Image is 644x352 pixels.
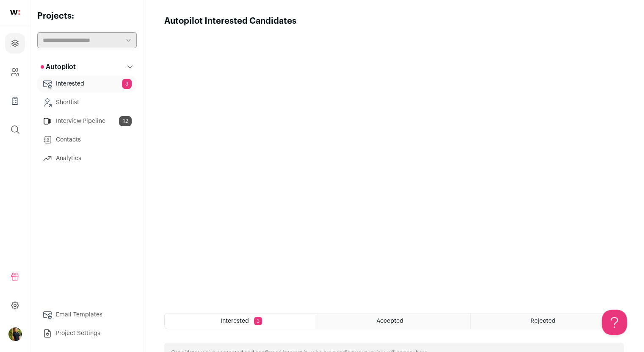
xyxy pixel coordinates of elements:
button: Open dropdown [8,327,22,341]
span: Rejected [531,318,556,324]
span: Accepted [376,318,404,324]
a: Email Templates [37,306,137,323]
span: Interested [221,318,249,324]
a: Interested3 [37,75,137,92]
h2: Projects: [37,10,137,22]
a: Project Settings [37,325,137,342]
img: 20078142-medium_jpg [8,327,22,341]
a: Interview Pipeline12 [37,113,137,130]
a: Accepted [318,313,470,329]
a: Projects [5,33,25,53]
a: Analytics [37,150,137,167]
iframe: Autopilot Interested [164,27,624,303]
a: Rejected [471,313,623,329]
p: Autopilot [41,62,76,72]
iframe: Help Scout Beacon - Open [602,310,627,335]
a: Contacts [37,131,137,148]
span: 3 [122,79,132,89]
h1: Autopilot Interested Candidates [164,15,296,27]
span: 12 [119,116,132,126]
img: wellfound-shorthand-0d5821cbd27db2630d0214b213865d53afaa358527fdda9d0ea32b1df1b89c2c.svg [10,10,20,15]
button: Autopilot [37,58,137,75]
a: Company Lists [5,91,25,111]
span: 3 [254,317,262,325]
a: Company and ATS Settings [5,62,25,82]
a: Shortlist [37,94,137,111]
